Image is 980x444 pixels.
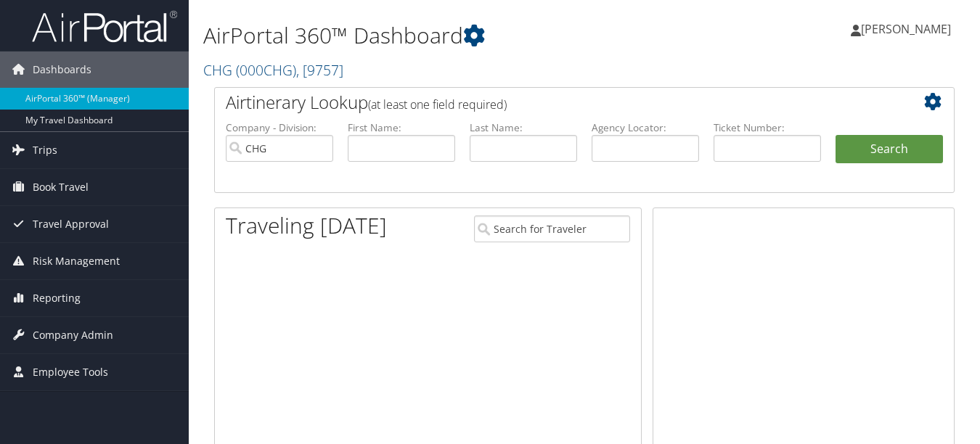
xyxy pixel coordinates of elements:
span: Book Travel [33,169,89,205]
a: [PERSON_NAME] [851,7,965,51]
span: Employee Tools [33,354,108,390]
input: Search for Traveler [474,215,629,242]
span: (at least one field required) [368,96,507,112]
a: CHG [203,60,343,80]
span: Dashboards [33,52,91,88]
span: Reporting [33,280,81,316]
span: ( 000CHG ) [236,60,296,80]
span: , [ 9757 ] [296,60,343,80]
label: First Name: [348,120,455,135]
h1: AirPortal 360™ Dashboard [203,20,711,51]
span: Company Admin [33,317,113,353]
span: Travel Approval [33,206,109,242]
label: Agency Locator: [592,120,699,135]
img: airportal-logo.png [32,9,177,44]
label: Last Name: [470,120,577,135]
h1: Traveling [DATE] [226,210,387,241]
button: Search [836,135,943,164]
span: [PERSON_NAME] [861,21,951,37]
label: Ticket Number: [714,120,821,135]
label: Company - Division: [226,120,333,135]
h2: Airtinerary Lookup [226,90,881,115]
span: Risk Management [33,243,120,279]
span: Trips [33,132,57,168]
